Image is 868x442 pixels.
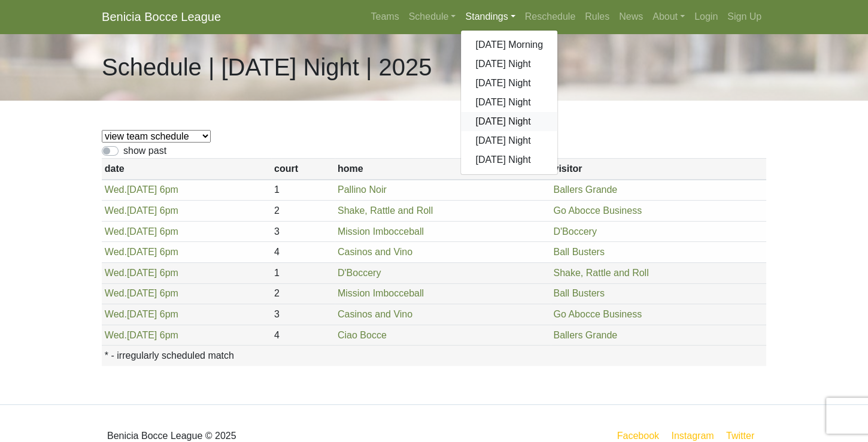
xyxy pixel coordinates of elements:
[338,268,381,278] a: D'Boccery
[271,221,335,242] td: 3
[461,150,557,169] a: [DATE] Night
[271,242,335,263] td: 4
[102,53,432,81] h1: Schedule | [DATE] Night | 2025
[102,159,271,180] th: date
[105,330,178,340] a: Wed.[DATE] 6pm
[105,205,178,216] a: Wed.[DATE] 6pm
[105,268,178,278] a: Wed.[DATE] 6pm
[366,5,403,29] a: Teams
[338,288,424,298] a: Mission Imbocceball
[553,330,617,340] a: Ballers Grande
[553,184,617,195] a: Ballers Grande
[105,247,127,257] span: Wed.
[271,304,335,325] td: 3
[520,5,581,29] a: Reschedule
[105,309,127,319] span: Wed.
[690,5,723,29] a: Login
[338,226,424,237] a: Mission Imbocceball
[271,159,335,180] th: court
[614,5,648,29] a: News
[553,226,596,237] a: D'Boccery
[271,283,335,304] td: 2
[105,288,127,298] span: Wed.
[461,112,557,131] a: [DATE] Night
[338,184,387,195] a: Pallino Noir
[461,93,557,112] a: [DATE] Night
[105,184,178,195] a: Wed.[DATE] 6pm
[338,247,412,257] a: Casinos and Vino
[338,330,387,340] a: Ciao Bocce
[461,74,557,93] a: [DATE] Night
[271,262,335,283] td: 1
[335,159,550,180] th: home
[105,226,178,237] a: Wed.[DATE] 6pm
[271,180,335,201] td: 1
[105,247,178,257] a: Wed.[DATE] 6pm
[105,330,127,340] span: Wed.
[553,288,604,298] a: Ball Busters
[102,5,221,29] a: Benicia Bocce League
[404,5,461,29] a: Schedule
[648,5,690,29] a: About
[105,309,178,319] a: Wed.[DATE] 6pm
[338,205,433,216] a: Shake, Rattle and Roll
[105,226,127,237] span: Wed.
[723,5,766,29] a: Sign Up
[105,288,178,298] a: Wed.[DATE] 6pm
[553,309,642,319] a: Go Abocce Business
[553,247,604,257] a: Ball Busters
[553,205,642,216] a: Go Abocce Business
[461,55,557,74] a: [DATE] Night
[460,5,520,29] a: Standings
[102,346,766,366] th: * - irregularly scheduled match
[551,159,766,180] th: visitor
[461,131,557,150] a: [DATE] Night
[105,205,127,216] span: Wed.
[271,325,335,346] td: 4
[460,30,558,175] div: Standings
[123,144,166,158] label: show past
[105,268,127,278] span: Wed.
[338,309,412,319] a: Casinos and Vino
[271,201,335,222] td: 2
[580,5,614,29] a: Rules
[105,184,127,195] span: Wed.
[553,268,648,278] a: Shake, Rattle and Roll
[461,35,557,55] a: [DATE] Morning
